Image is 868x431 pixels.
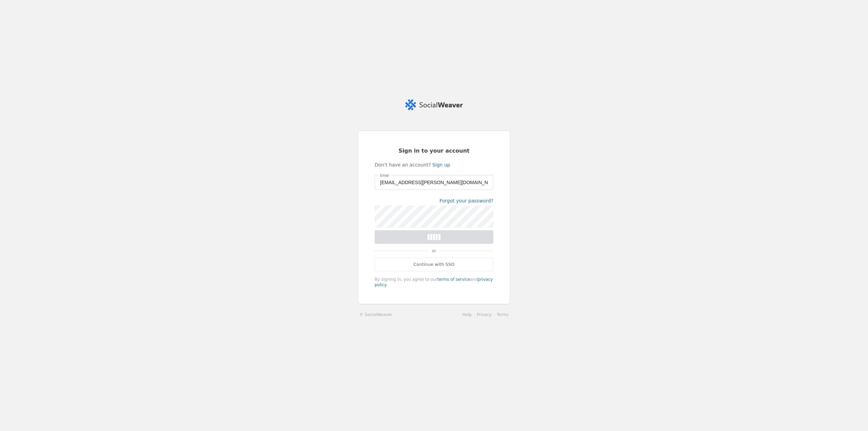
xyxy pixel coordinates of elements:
[375,277,493,287] a: privacy policy
[432,161,450,168] a: Sign up
[462,312,472,317] a: Help
[497,312,509,317] a: Terms
[380,178,488,187] input: Email
[375,258,493,271] a: Continue with SSO
[429,244,439,258] span: or
[359,311,392,318] a: © SocialWeaver
[472,311,477,318] li: ·
[398,147,470,155] span: Sign in to your account
[439,198,493,203] a: Forgot your password?
[375,161,431,168] span: Don't have an account?
[437,277,470,282] a: terms of service
[477,312,491,317] a: Privacy
[380,172,389,178] mat-label: Email
[375,277,493,288] div: By signing in, you agree to our and .
[492,311,497,318] li: ·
